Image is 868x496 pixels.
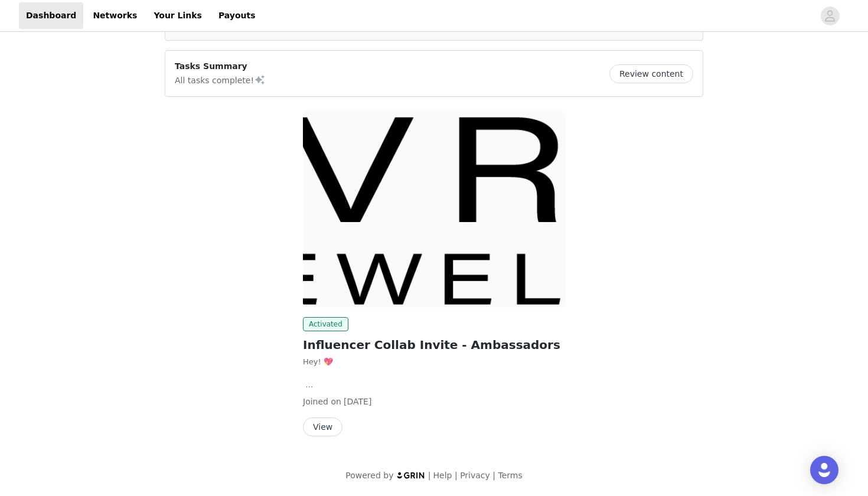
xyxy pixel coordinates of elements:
span: | [492,471,495,480]
span: Powered by [345,471,393,480]
span: [DATE] [344,397,371,406]
p: Hey! 💖 [303,356,565,368]
button: Review content [609,64,693,83]
p: Tasks Summary [175,60,266,73]
span: | [455,471,458,480]
img: Evry Jewels [303,111,565,308]
a: Dashboard [19,2,83,29]
p: All tasks complete! [175,73,266,87]
img: logo [396,471,426,479]
h2: Influencer Collab Invite - Ambassadors [303,336,565,354]
a: Terms [498,471,522,480]
span: Activated [303,317,348,331]
a: View [303,423,342,432]
span: | [428,471,431,480]
a: Networks [86,2,144,29]
a: Your Links [146,2,209,29]
button: View [303,417,342,436]
span: Joined on [303,397,341,406]
a: Privacy [460,471,490,480]
div: avatar [824,6,836,25]
div: Open Intercom Messenger [810,456,838,484]
a: Payouts [211,2,263,29]
a: Help [433,471,452,480]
